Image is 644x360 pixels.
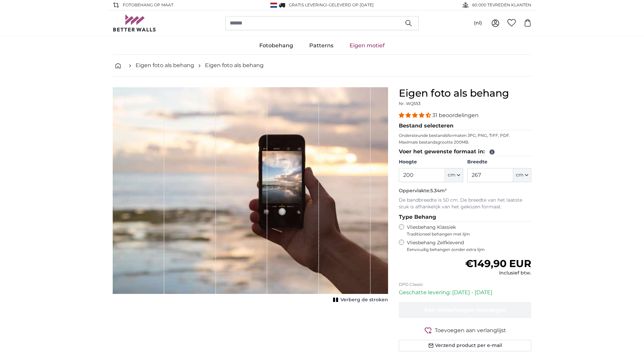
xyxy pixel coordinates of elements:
[407,240,531,252] label: Vliesbehang Zelfklevend
[424,307,506,313] span: Aan winkelwagen toevoegen
[289,2,327,7] span: GRATIS levering!
[513,168,531,182] button: cm
[399,282,531,287] p: DPD Classic
[432,112,479,118] span: 31 beoordelingen
[399,101,421,106] span: Nr. WQ553
[327,2,374,7] span: -
[301,37,341,54] a: Patterns
[430,188,447,194] span: 5.34m²
[435,326,506,335] span: Toevoegen aan verlanglijst
[113,55,531,76] nav: breadcrumbs
[407,224,519,237] label: Vliesbehang Klassiek
[340,297,388,303] span: Verberg de stroken
[205,61,264,69] a: Eigen foto als behang
[448,172,455,178] span: cm
[399,302,531,318] button: Aan winkelwagen toevoegen
[467,159,531,165] label: Breedte
[399,340,531,351] button: Verzend product per e-mail
[251,37,301,54] a: Fotobehang
[399,289,531,297] p: Geschatte levering: [DATE] - [DATE]
[136,61,194,69] a: Eigen foto als behang
[516,172,524,178] span: cm
[399,159,463,165] label: Hoogte
[399,122,531,130] legend: Bestand selecteren
[465,257,531,270] span: €149,90 EUR
[123,2,173,8] span: FOTOBEHANG OP MAAT
[407,232,519,237] span: Traditioneel behangen met lijm
[399,213,531,221] legend: Type Behang
[329,2,374,7] span: Geleverd op [DATE]
[399,133,531,138] p: Ondersteunde bestandsformaten JPG, PNG, TIFF, PDF.
[445,168,463,182] button: cm
[113,87,388,305] div: 1 of 1
[469,17,487,29] button: (nl)
[399,326,531,335] button: Toevoegen aan verlanglijst
[399,140,531,145] p: Maximale bestandsgrootte 200MB.
[341,37,393,54] a: Eigen motief
[113,14,156,32] img: Betterwalls
[399,197,531,210] p: De bandbreedte is 50 cm. De breedte van het laatste stuk is afhankelijk van het gekozen formaat.
[472,2,531,8] span: 60.000 TEVREDEN KLANTEN
[399,87,531,99] h1: Eigen foto als behang
[465,270,531,276] div: Inclusief btw.
[399,148,531,156] legend: Voer het gewenste formaat in:
[331,295,388,305] button: Verberg de stroken
[407,247,531,252] span: Eenvoudig behangen zonder extra lijm
[270,3,277,8] img: Nederland
[399,188,531,194] p: Oppervlakte:
[399,112,432,118] span: 4.32 stars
